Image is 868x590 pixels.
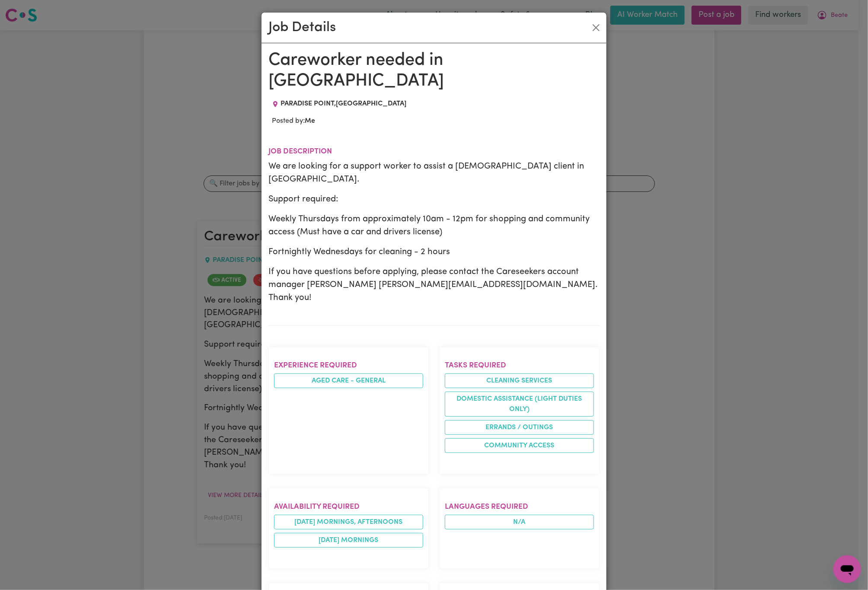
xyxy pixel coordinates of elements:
[268,147,600,156] h2: Job description
[268,19,336,36] h2: Job Details
[274,533,423,548] li: [DATE] mornings
[445,438,594,453] li: Community access
[445,373,594,388] li: Cleaning services
[445,502,594,511] h2: Languages required
[268,160,600,186] p: We are looking for a support worker to assist a [DEMOGRAPHIC_DATA] client in [GEOGRAPHIC_DATA].
[272,118,315,124] span: Posted by:
[268,193,600,206] p: Support required:
[445,420,594,435] li: Errands / Outings
[445,515,594,529] span: N/A
[445,392,594,417] li: Domestic assistance (light duties only)
[274,373,423,388] li: Aged care - General
[274,515,423,529] li: [DATE] mornings, afternoons
[445,361,594,370] h2: Tasks required
[281,100,406,107] span: PARADISE POINT , [GEOGRAPHIC_DATA]
[268,265,600,304] p: If you have questions before applying, please contact the Careseekers account manager [PERSON_NAM...
[268,99,410,109] div: Job location: PARADISE POINT, Queensland
[274,361,423,370] h2: Experience required
[589,21,603,35] button: Close
[268,50,600,92] h1: Careworker needed in [GEOGRAPHIC_DATA]
[305,118,315,124] b: Me
[268,246,600,258] p: Fortnightly Wednesdays for cleaning - 2 hours
[833,555,861,583] iframe: Button to launch messaging window
[268,213,600,239] p: Weekly Thursdays from approximately 10am - 12pm for shopping and community access (Must have a ca...
[274,502,423,511] h2: Availability required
